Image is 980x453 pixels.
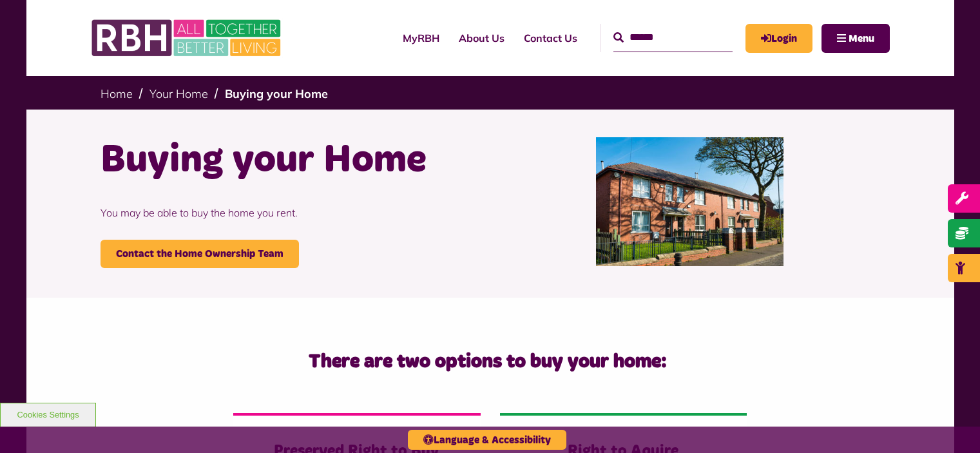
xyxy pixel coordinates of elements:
span: Menu [849,34,874,44]
img: Belton Avenue [596,137,784,266]
strong: There are two options to buy your home: [309,352,667,371]
a: MyRBH [745,24,812,53]
button: Language & Accessibility [408,430,566,450]
a: Home [101,86,133,101]
h1: Buying your Home [101,135,481,186]
a: Contact the Home Ownership Team [101,240,299,268]
a: Buying your Home [225,86,328,101]
iframe: Netcall Web Assistant for live chat [922,395,980,453]
img: RBH [91,13,284,63]
button: Navigation [821,24,890,53]
p: You may be able to buy the home you rent. [101,186,481,240]
a: Contact Us [514,21,587,55]
a: MyRBH [393,21,449,55]
a: About Us [449,21,514,55]
a: Your Home [149,86,208,101]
